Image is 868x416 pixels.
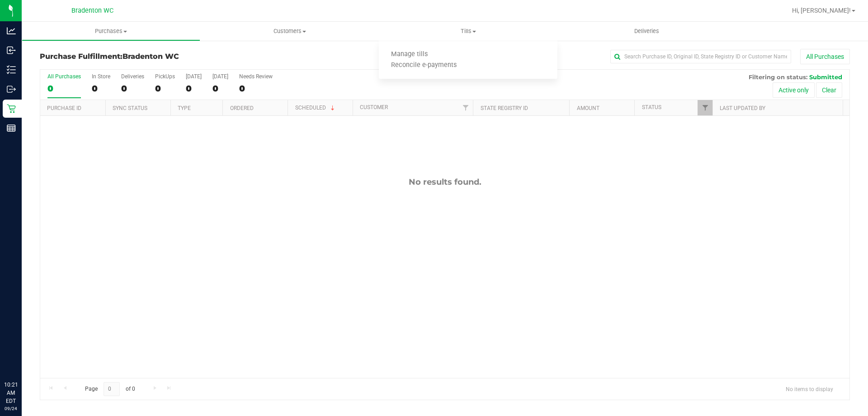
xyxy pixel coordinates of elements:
span: Bradenton WC [123,52,179,61]
div: 0 [212,83,228,94]
div: 0 [47,83,81,94]
span: Deliveries [622,27,671,35]
span: Tills [379,27,557,35]
div: Needs Review [239,73,273,80]
div: 0 [155,83,175,94]
iframe: Resource center [9,344,36,371]
span: Page of 0 [77,382,142,396]
input: Search Purchase ID, Original ID, State Registry ID or Customer Name... [610,50,791,63]
p: 10:21 AM EDT [4,381,18,405]
span: Hi, [PERSON_NAME]! [792,7,851,14]
a: Purchase ID [47,105,81,111]
span: Submitted [809,73,842,81]
div: All Purchases [47,73,81,80]
div: [DATE] [186,73,202,80]
a: Customers [200,22,379,41]
div: [DATE] [212,73,228,80]
div: PickUps [155,73,175,80]
span: No items to display [778,382,840,396]
a: Deliveries [557,22,736,41]
a: Purchases [22,22,200,41]
inline-svg: Retail [7,104,16,113]
div: 0 [92,83,110,94]
div: In Store [92,73,110,80]
div: 0 [186,83,202,94]
a: Last Updated By [720,105,765,111]
inline-svg: Analytics [7,26,16,35]
span: Customers [201,27,378,35]
p: 09/24 [4,405,18,412]
inline-svg: Inbound [7,46,16,55]
button: Clear [816,82,842,98]
span: Purchases [22,27,200,35]
inline-svg: Inventory [7,65,16,74]
a: Amount [577,105,599,111]
a: Sync Status [113,105,147,111]
div: 0 [239,83,273,94]
span: Manage tills [379,51,440,58]
div: 0 [121,83,144,94]
a: Filter [698,100,712,115]
a: Type [178,105,191,111]
a: Ordered [230,105,254,111]
a: Tills Manage tills Reconcile e-payments [379,22,557,41]
span: Filtering on status: [749,73,807,81]
a: Status [642,104,661,110]
span: Reconcile e-payments [379,62,469,69]
inline-svg: Outbound [7,85,16,94]
a: Scheduled [295,105,336,111]
inline-svg: Reports [7,124,16,133]
a: Filter [458,100,473,115]
span: Bradenton WC [71,7,113,14]
button: All Purchases [800,49,850,64]
button: Active only [773,82,815,98]
div: Deliveries [121,73,144,80]
div: No results found. [40,177,849,187]
a: State Registry ID [481,105,528,111]
a: Customer [360,104,388,110]
h3: Purchase Fulfillment: [40,53,310,61]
